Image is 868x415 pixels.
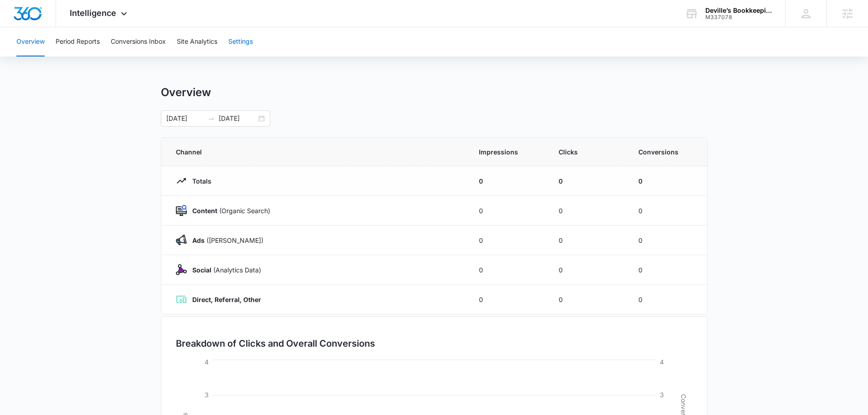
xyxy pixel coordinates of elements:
span: Conversions [638,147,693,157]
button: Settings [228,27,253,56]
span: Impressions [479,147,537,157]
td: 0 [468,196,548,225]
span: Channel [176,147,457,157]
td: 0 [627,225,707,255]
p: (Analytics Data) [187,265,261,275]
td: 0 [468,285,548,314]
td: 0 [468,166,548,196]
span: Intelligence [70,8,116,18]
p: ([PERSON_NAME]) [187,236,263,245]
div: account id [705,14,772,20]
img: Content [176,205,187,216]
tspan: 4 [660,358,664,366]
strong: Social [192,266,211,274]
div: account name [705,7,772,14]
tspan: 3 [660,391,664,399]
img: Ads [176,235,187,246]
tspan: 4 [205,358,209,366]
button: Site Analytics [177,27,217,56]
strong: Direct, Referral, Other [192,296,261,303]
button: Conversions Inbox [111,27,166,56]
td: 0 [627,196,707,225]
td: 0 [627,166,707,196]
td: 0 [627,285,707,314]
button: Overview [16,27,45,56]
span: to [208,115,215,122]
td: 0 [548,285,627,314]
td: 0 [548,255,627,285]
td: 0 [468,255,548,285]
td: 0 [468,225,548,255]
tspan: 3 [205,391,209,399]
strong: Ads [192,236,205,244]
img: Social [176,264,187,275]
h3: Breakdown of Clicks and Overall Conversions [176,337,375,350]
input: End date [219,113,257,123]
span: swap-right [208,115,215,122]
h1: Overview [161,86,211,99]
p: Totals [187,176,211,186]
td: 0 [627,255,707,285]
p: (Organic Search) [187,206,270,215]
td: 0 [548,196,627,225]
td: 0 [548,225,627,255]
strong: Content [192,207,217,215]
input: Start date [166,113,204,123]
td: 0 [548,166,627,196]
span: Clicks [559,147,616,157]
button: Period Reports [56,27,100,56]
